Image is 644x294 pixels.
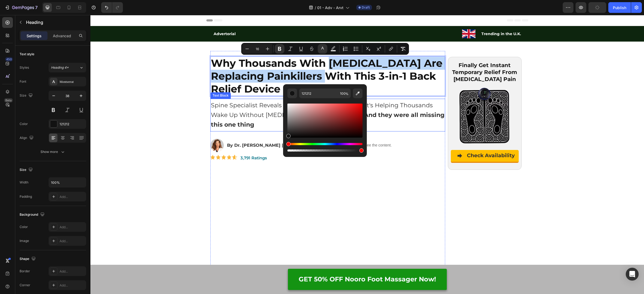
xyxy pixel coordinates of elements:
input: Auto [49,178,86,187]
p: Settings [27,33,42,39]
div: Styles [20,65,29,70]
div: Color [20,225,28,229]
div: Text style [20,52,34,57]
img: gempages_585399671795483282-9859e7b2-4b6d-4342-aa43-b98847533fb9.png [372,14,385,23]
p: Trending in the U.K. [391,17,431,21]
div: Hue [287,143,363,145]
div: Size [20,92,34,99]
div: Publish [613,5,626,10]
div: Add... [60,269,85,274]
iframe: Design area [90,15,644,294]
div: Font [20,79,26,84]
p: Advanced [53,33,71,39]
p: By Dr. [PERSON_NAME] | Spine Specialist [137,127,230,134]
div: Border [20,269,30,274]
div: Undo/Redo [101,2,123,13]
p: GET 50% OFF Nooro Foot Massager Now! [208,260,346,268]
button: Show more [20,147,86,157]
div: Align [20,134,35,142]
div: Padding [20,194,32,199]
p: 7 [35,4,38,11]
p: Spine Specialist Reveals The Shocking Discovery That's Helping Thousands Wake Up Without [MEDICAL... [120,86,354,115]
span: Heading 4* [51,65,69,70]
button: Heading 4* [49,63,86,72]
button: Publish [608,2,631,13]
input: E.g FFFFFF [299,89,338,98]
div: Beta [4,98,13,102]
div: Add... [60,239,85,244]
div: 450 [5,57,13,61]
p: Advertorial [123,17,145,21]
div: Add... [60,225,85,230]
h2: Rich Text Editor. Editing area: main [120,41,355,81]
a: GET 50% OFF Nooro Foot Massager Now! [197,254,356,275]
strong: Check Availability [376,138,424,144]
div: Add... [60,283,85,288]
div: Background [20,211,46,218]
img: 1711369581080_stars.png [120,140,147,145]
div: 121212 [60,122,85,127]
span: 01 - Adv - Arvt [317,5,343,10]
div: Color [20,122,28,126]
button: 7 [2,2,40,13]
strong: Why Thousands With [MEDICAL_DATA] Are Replacing Painkillers With This 3-in-1 Back Relief Device [120,42,352,80]
img: gempages_585399671795483282-47130bb5-5cf2-4487-b5de-197d8b400c07.webp [120,124,133,137]
div: Add... [60,194,85,199]
img: 1707336831448_greentick.png [232,127,237,133]
img: 1714660676682_1711370022258_product.png [367,71,421,131]
p: 3,791 Ratings [150,141,177,145]
div: Text Block [121,78,139,83]
span: / [315,5,316,10]
p: Publish the page to see the content. [241,127,301,133]
div: Editor contextual toolbar [241,43,409,55]
p: Finally Get Instant Temporary Relief From [MEDICAL_DATA] Pain [361,47,428,68]
button: <p><strong>Check Availability</strong></p> [360,135,428,147]
div: Size [20,166,34,174]
div: Corner [20,283,30,288]
p: Heading [26,19,84,25]
div: Montserrat [60,79,85,84]
span: % [345,91,349,97]
div: Shape [20,255,37,263]
div: Show more [41,149,65,155]
div: Image [20,238,29,243]
div: Open Intercom Messenger [626,268,639,281]
span: Draft [362,5,370,10]
div: Width [20,180,28,185]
